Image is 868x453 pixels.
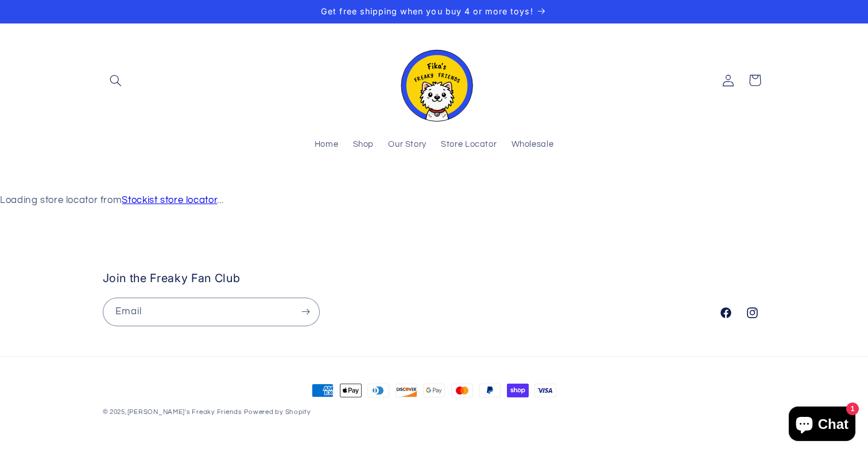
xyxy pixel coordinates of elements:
span: Get free shipping when you buy 4 or more toys! [321,6,533,16]
a: Fika's Freaky Friends [389,35,479,126]
a: Store Locator [434,132,504,158]
inbox-online-store-chat: Shopify online store chat [785,407,859,444]
summary: Search [103,67,129,93]
small: © 2025, [103,409,242,415]
span: Wholesale [511,139,554,150]
span: Shop [353,139,374,150]
a: Shop [346,132,381,158]
a: Powered by Shopify [244,409,311,415]
span: Home [315,139,339,150]
a: Stockist store locator [122,195,217,205]
h2: Join the Freaky Fan Club [103,271,701,286]
span: Store Locator [441,139,497,150]
a: Wholesale [504,132,561,158]
img: Fika's Freaky Friends [394,40,474,122]
span: Our Story [388,139,427,150]
button: Subscribe [292,298,319,326]
a: Home [307,132,346,158]
a: Our Story [381,132,434,158]
a: [PERSON_NAME]'s Freaky Friends [127,409,242,415]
